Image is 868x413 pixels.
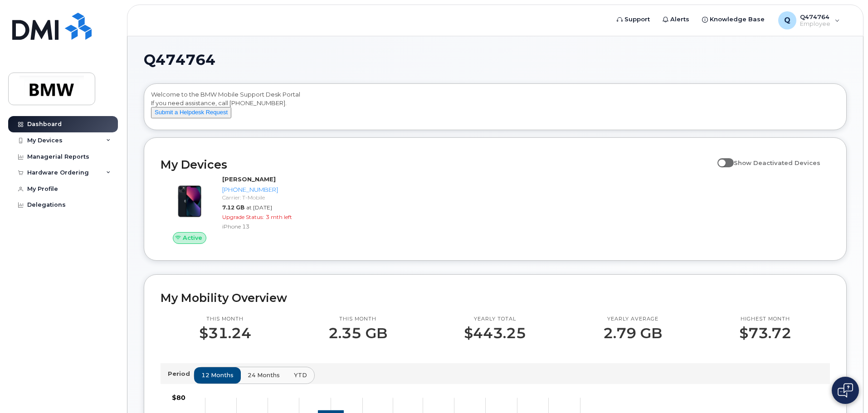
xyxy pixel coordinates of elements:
p: Highest month [739,316,791,323]
a: Active[PERSON_NAME][PHONE_NUMBER]Carrier: T-Mobile7.12 GBat [DATE]Upgrade Status:3 mth leftiPhone 13 [161,175,320,244]
img: image20231002-3703462-1ig824h.jpeg [168,180,211,223]
p: 2.35 GB [328,325,387,341]
div: iPhone 13 [222,223,316,230]
tspan: $80 [172,394,185,402]
span: Q474764 [144,53,215,67]
h2: My Mobility Overview [161,291,830,305]
span: Show Deactivated Devices [734,159,820,166]
p: Yearly total [464,316,526,323]
p: $31.24 [199,325,251,341]
button: Submit a Helpdesk Request [151,107,231,118]
p: Period [168,369,194,378]
img: Open chat [838,383,853,398]
p: Yearly average [603,316,662,323]
a: Submit a Helpdesk Request [151,108,231,116]
span: 24 months [248,371,280,379]
span: YTD [294,371,307,379]
div: [PHONE_NUMBER] [222,185,316,194]
span: 7.12 GB [222,204,244,211]
div: Carrier: T-Mobile [222,194,316,201]
div: Welcome to the BMW Mobile Support Desk Portal If you need assistance, call [PHONE_NUMBER]. [151,90,839,126]
span: at [DATE] [246,204,272,211]
h2: My Devices [161,158,713,171]
p: $443.25 [464,325,526,341]
span: 3 mth left [266,214,292,220]
input: Show Deactivated Devices [717,154,725,161]
span: Active [183,233,202,242]
span: Upgrade Status: [222,214,264,220]
p: This month [328,316,387,323]
strong: [PERSON_NAME] [222,175,276,183]
p: $73.72 [739,325,791,341]
p: 2.79 GB [603,325,662,341]
p: This month [199,316,251,323]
